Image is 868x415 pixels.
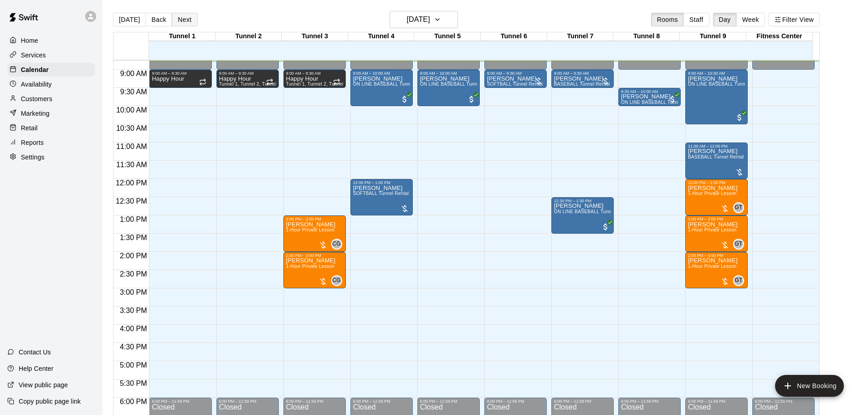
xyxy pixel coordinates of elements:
div: 9:00 AM – 10:30 AM [688,71,745,76]
div: 9:00 AM – 10:00 AM: Kyson Lopez [417,70,480,106]
span: SOFTBALL Tunnel Rental [487,82,543,87]
span: Gilbert Tussey [737,239,744,250]
button: [DATE] [390,11,458,28]
div: Tunnel 7 [547,32,614,41]
div: Tunnel 3 [282,32,348,41]
button: Rooms [651,13,684,26]
span: GT [734,240,742,249]
div: 9:00 AM – 10:00 AM [420,71,477,76]
span: GT [734,203,742,212]
span: 12:00 PM [113,179,149,187]
p: Availability [21,80,52,89]
div: Tunnel 1 [149,32,216,41]
span: GT [734,276,742,285]
div: 6:00 PM – 11:59 PM [420,399,477,404]
span: CG [332,240,341,249]
span: 1:00 PM [118,215,149,223]
div: 6:00 PM – 11:59 PM [487,399,544,404]
a: Customers [7,92,95,106]
span: ON LINE BASEBALL Tunnel 7-9 Rental [621,100,706,105]
div: 9:00 AM – 10:00 AM: Michael Stegge [350,70,413,106]
button: Day [713,13,737,26]
div: 9:30 AM – 10:00 AM: Caleb Smith [618,88,681,106]
div: 9:00 AM – 9:30 AM [152,71,209,76]
div: Tunnel 6 [481,32,547,41]
p: View public page [19,380,68,389]
a: Home [7,34,95,47]
div: Corrin Green [331,239,342,250]
div: 12:00 PM – 1:00 PM [688,180,745,185]
span: 12:30 PM [113,197,149,205]
a: Calendar [7,63,95,77]
span: 3:30 PM [118,307,149,314]
span: 5:30 PM [118,379,149,387]
button: Week [736,13,765,26]
button: Staff [683,13,709,26]
span: Recurring event [199,78,206,86]
div: 6:00 PM – 11:59 PM [152,399,209,404]
div: 9:00 AM – 9:30 AM: Happy Hour [283,70,346,88]
div: 2:00 PM – 3:00 PM: 1-Hour Private Lesson [283,252,346,288]
button: Filter View [769,13,820,26]
p: Home [21,36,38,45]
h6: [DATE] [407,13,430,26]
span: All customers have paid [735,113,744,122]
div: 9:00 AM – 9:30 AM [219,71,276,76]
span: 3:00 PM [118,288,149,296]
div: 1:00 PM – 2:00 PM [286,217,343,221]
div: 9:00 AM – 9:30 AM: SOFTBALL Tunnel Rental [484,70,547,88]
span: 11:30 AM [114,161,149,169]
div: Tunnel 2 [216,32,282,41]
span: 11:00 AM [114,143,149,150]
div: 6:00 PM – 11:59 PM [688,399,745,404]
div: Tunnel 4 [348,32,415,41]
a: Marketing [7,107,95,120]
span: Corrin Green [335,239,342,250]
span: BASEBALL Tunnel Rental [688,154,744,159]
a: Availability [7,77,95,91]
div: 6:00 PM – 11:59 PM [286,399,343,404]
p: Calendar [21,65,49,74]
div: Gilbert Tussey [733,275,744,286]
a: Services [7,48,95,62]
span: Recurring event [333,78,340,86]
span: All customers have paid [400,95,409,104]
div: Gilbert Tussey [733,239,744,250]
div: Corrin Green [331,275,342,286]
span: ON LINE BASEBALL Tunnel 1-6 Rental [420,82,505,87]
div: 1:00 PM – 2:00 PM: 1-Hour Private Lesson [283,215,346,252]
span: 5:00 PM [118,361,149,369]
div: 2:00 PM – 3:00 PM: 1-Hour Private Lesson [685,252,748,288]
span: Tunnel 1, Tunnel 2, Tunnel 3 [219,82,281,87]
div: Gilbert Tussey [733,202,744,213]
div: Reports [7,136,95,149]
div: 9:00 AM – 9:30 AM: Happy Hour [216,70,279,88]
div: 9:00 AM – 10:00 AM [353,71,410,76]
p: Services [21,51,46,60]
div: 9:00 AM – 9:30 AM [487,71,544,76]
div: 1:00 PM – 2:00 PM: 1-Hour Private Lesson [685,215,748,252]
span: All customers have paid [601,222,610,231]
div: 6:00 PM – 11:59 PM [755,399,812,404]
div: Tunnel 5 [414,32,481,41]
div: 6:00 PM – 11:59 PM [219,399,276,404]
p: Customers [21,94,52,103]
div: 6:00 PM – 11:59 PM [621,399,678,404]
span: 2:00 PM [118,252,149,260]
div: Tunnel 8 [613,32,680,41]
span: All customers have paid [467,95,476,104]
p: Retail [21,123,38,133]
div: 12:30 PM – 1:30 PM: Tim Bielefeld [551,197,614,234]
p: Contact Us [19,348,51,357]
p: Copy public page link [19,397,81,406]
button: Back [145,13,172,26]
p: Reports [21,138,44,147]
div: 11:00 AM – 12:00 PM [688,144,745,149]
span: 1-Hour Private Lesson [688,264,737,269]
span: 1-Hour Private Lesson [688,227,737,232]
a: Settings [7,150,95,164]
p: Marketing [21,109,50,118]
p: Help Center [19,364,53,373]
